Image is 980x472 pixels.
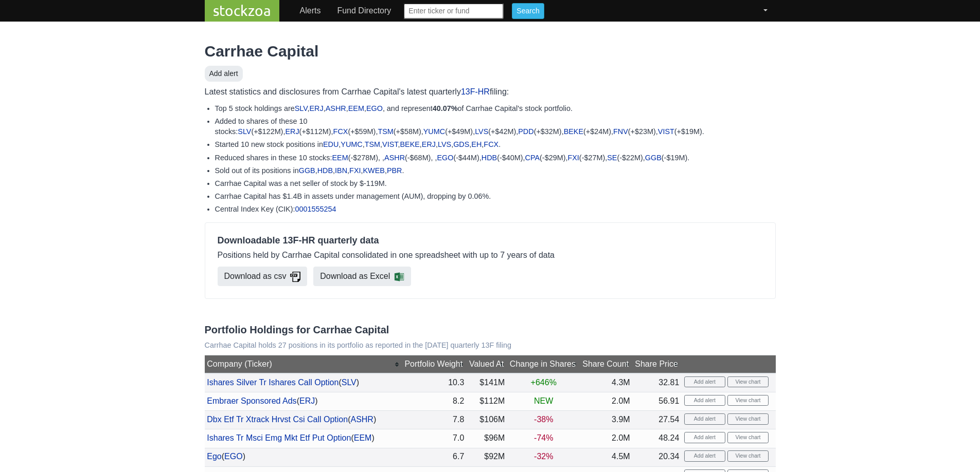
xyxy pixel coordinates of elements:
button: Add alert [684,450,725,462]
a: SLV [342,378,357,387]
a: Dbx Etf Tr Xtrack Hrvst Csi Call Option [207,415,348,424]
a: SE [607,154,617,162]
a: 0001555254 [295,205,336,213]
a: HDB [317,166,333,175]
li: Sold out of its positions in , , , , , . [215,165,776,176]
a: EEM [354,433,372,442]
td: $92M [467,448,507,466]
td: $96M [467,429,507,448]
a: ASHR [384,154,405,162]
td: 2.0M [580,429,632,448]
a: Ishares Tr Msci Emg Mkt Etf Put Option [207,433,351,442]
input: Search [512,3,544,19]
th: Valued At: No sort applied, activate to apply an ascending sort [467,355,507,373]
li: Started 10 new stock positions in , , , , , , , , , . [215,139,776,149]
img: Download consolidated filings csv [290,272,300,282]
a: 13F-HR [461,87,490,96]
a: FCX [484,140,498,148]
td: 32.81 [632,373,682,392]
td: 27.54 [632,411,682,429]
a: TSM [365,140,380,148]
a: GGB [299,166,315,175]
a: IBN [335,166,347,175]
span: -74% [534,433,553,442]
div: Portfolio Weight [404,358,464,370]
li: Top 5 stock holdings are , , , , , and represent of Carrhae Capital's stock portfolio. [215,103,776,114]
span: -32% [534,452,553,461]
input: Enter ticker or fund [403,3,504,19]
a: BEKE [400,140,419,148]
a: EH [471,140,482,148]
td: 8.2 [402,392,467,411]
td: 7.0 [402,429,467,448]
th: Share Count: No sort applied, activate to apply an ascending sort [580,355,632,373]
td: $141M [467,373,507,392]
td: 2.0M [580,392,632,411]
li: Reduced shares in these 10 stocks: (-$278M), , (-$68M), , (-$44M), (-$40M), (-$29M), (-$27M), (-$... [215,153,776,163]
th: : No sort applied, sorting is disabled [682,355,775,373]
a: EEM [348,104,364,112]
a: ERJ [285,127,299,136]
td: ( ) [205,392,402,411]
a: ERJ [310,104,324,112]
a: PDD [518,127,533,136]
a: Fund Directory [333,1,395,21]
a: ASHR [350,415,373,424]
td: 20.34 [632,448,682,466]
td: ( ) [205,411,402,429]
a: LVS [438,140,451,148]
td: 48.24 [632,429,682,448]
div: Change in Shares [510,358,578,370]
button: Add alert [684,432,725,443]
div: Share Count [582,358,630,370]
a: PBR [387,166,402,175]
td: 6.7 [402,448,467,466]
a: BEKE [564,127,583,136]
td: 56.91 [632,392,682,411]
th: Change in Shares: No sort applied, activate to apply an ascending sort [507,355,580,373]
a: CPA [525,154,540,162]
a: VIST [382,140,398,148]
a: YUMC [423,127,445,136]
p: Latest statistics and disclosures from Carrhae Capital's latest quarterly filing: [205,86,776,98]
a: SLV [238,127,251,136]
div: Company (Ticker) [207,358,400,370]
li: Central Index Key (CIK): [215,204,776,214]
a: EGO [366,104,383,112]
div: Share Price [635,358,679,370]
a: EDU [323,140,338,148]
p: Positions held by Carrhae Capital consolidated in one spreadsheet with up to 7 years of data [218,249,763,261]
a: View chart [727,395,769,406]
li: Carrhae Capital was a net seller of stock by $-119M. [215,178,776,188]
td: 4.5M [580,448,632,466]
a: KWEB [363,166,384,175]
a: FNV [613,127,628,136]
th: Company (Ticker): No sort applied, activate to apply an ascending sort [205,355,402,373]
span: -38% [534,415,553,424]
td: 7.8 [402,411,467,429]
a: EEM [332,154,348,162]
a: Alerts [296,1,325,21]
a: FXI [567,154,579,162]
a: Ishares Silver Tr Ishares Call Option [207,378,338,387]
a: TSM [378,127,393,136]
a: View chart [727,413,769,425]
button: Add alert [205,66,243,82]
a: View chart [727,450,769,462]
td: $106M [467,411,507,429]
b: 40.07% [433,104,458,112]
li: Added to shares of these 10 stocks: (+$122M), (+$112M), (+$59M), (+$58M), (+$49M), (+$42M), (+$32... [215,116,776,137]
a: View chart [727,432,769,443]
a: FCX [333,127,348,136]
td: ( ) [205,448,402,466]
td: ( ) [205,429,402,448]
a: HDB [482,154,497,162]
div: Valued At [469,358,505,370]
a: Download as Excel [313,267,411,286]
p: Carrhae Capital holds 27 positions in its portfolio as reported in the [DATE] quarterly 13F filing [205,341,776,350]
img: Download consolidated filings xlsx [394,272,404,282]
h3: Portfolio Holdings for Carrhae Capital [205,324,776,336]
a: View chart [727,376,769,388]
td: 10.3 [402,373,467,392]
a: Ego [207,452,221,461]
